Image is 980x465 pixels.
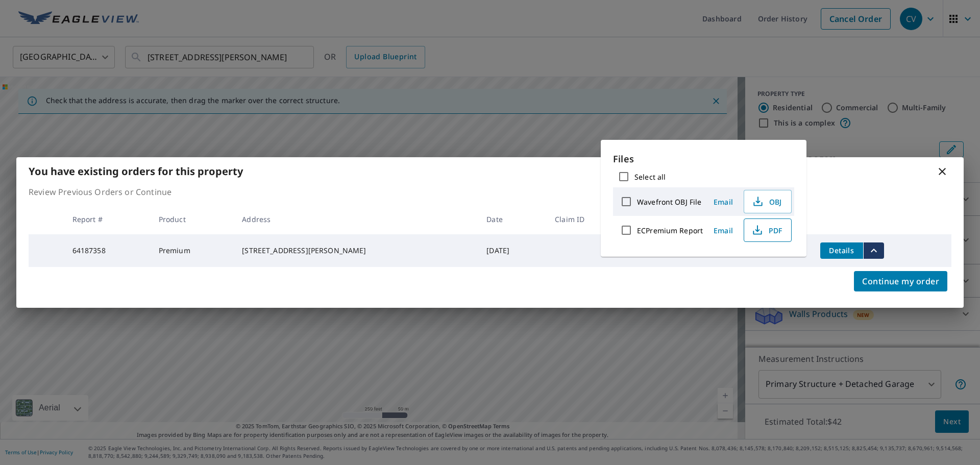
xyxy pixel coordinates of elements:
[707,194,740,210] button: Email
[29,186,951,198] p: Review Previous Orders or Continue
[744,218,792,242] button: PDF
[854,271,947,291] button: Continue my order
[863,242,884,259] button: filesDropdownBtn-64187358
[64,234,151,267] td: 64187358
[64,204,151,234] th: Report #
[711,197,736,207] span: Email
[826,246,857,255] span: Details
[750,224,783,236] span: PDF
[750,195,783,208] span: OBJ
[151,234,234,267] td: Premium
[478,204,547,234] th: Date
[637,226,703,235] label: ECPremium Report
[707,223,740,238] button: Email
[234,204,478,234] th: Address
[242,246,470,256] div: [STREET_ADDRESS][PERSON_NAME]
[711,226,736,235] span: Email
[613,152,794,166] p: Files
[820,242,863,259] button: detailsBtn-64187358
[29,164,243,178] b: You have existing orders for this property
[744,190,792,213] button: OBJ
[862,274,939,288] span: Continue my order
[634,172,666,182] label: Select all
[151,204,234,234] th: Product
[547,204,627,234] th: Claim ID
[637,197,701,207] label: Wavefront OBJ File
[478,234,547,267] td: [DATE]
